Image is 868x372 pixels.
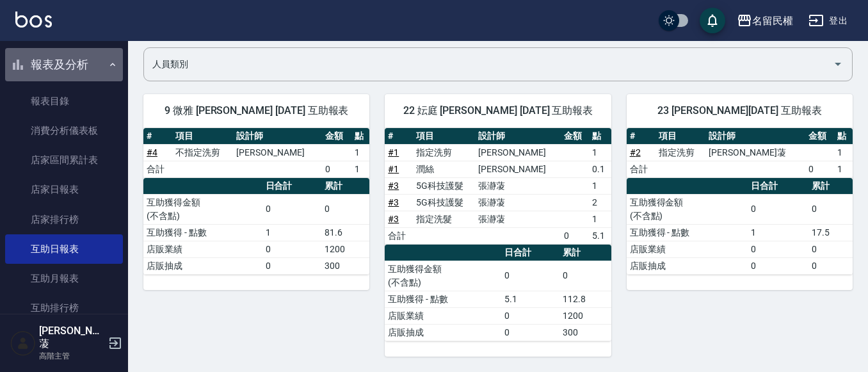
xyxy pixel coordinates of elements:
a: #1 [388,164,399,174]
td: 5G科技護髮 [413,177,475,194]
th: 點 [589,128,611,145]
th: # [385,128,413,145]
a: #1 [388,147,399,158]
td: 112.8 [559,291,611,307]
table: a dense table [627,178,853,275]
td: 0 [322,161,351,177]
div: 名留民權 [752,13,793,29]
p: 高階主管 [39,350,104,362]
td: 5G科技護髮 [413,194,475,211]
td: [PERSON_NAME] [475,144,561,161]
td: 0 [748,257,808,274]
td: 0.1 [589,161,611,177]
td: 店販抽成 [385,324,501,341]
td: 店販抽成 [627,257,748,274]
th: 金額 [805,128,834,145]
th: 金額 [322,128,351,145]
td: 0 [262,241,322,257]
span: 23 [PERSON_NAME][DATE] 互助報表 [642,104,837,117]
td: 合計 [627,161,655,177]
td: 0 [501,261,559,291]
th: 累計 [559,245,611,261]
td: 17.5 [808,224,853,241]
th: 設計師 [233,128,322,145]
td: 0 [262,194,322,224]
td: 5.1 [501,291,559,307]
td: 0 [748,194,808,224]
a: 店家排行榜 [5,205,123,234]
button: save [700,8,725,33]
td: 0 [748,241,808,257]
button: 名留民權 [732,8,798,34]
th: 累計 [808,178,853,195]
td: 1200 [321,241,369,257]
td: [PERSON_NAME] [233,144,322,161]
th: 日合計 [748,178,808,195]
th: 項目 [413,128,475,145]
a: 消費分析儀表板 [5,116,123,145]
td: 0 [808,257,853,274]
a: 店家區間累計表 [5,145,123,175]
td: 互助獲得 - 點數 [385,291,501,307]
td: 0 [559,261,611,291]
a: 互助排行榜 [5,293,123,323]
td: 店販業績 [385,307,501,324]
th: # [627,128,655,145]
td: 合計 [385,227,413,244]
td: 0 [808,194,853,224]
td: 指定洗剪 [655,144,706,161]
td: 指定洗剪 [413,144,475,161]
a: 店家日報表 [5,175,123,204]
td: 300 [559,324,611,341]
td: 5.1 [589,227,611,244]
span: 9 微雅 [PERSON_NAME] [DATE] 互助報表 [159,104,354,117]
th: 點 [351,128,370,145]
th: 項目 [655,128,706,145]
td: 1 [589,144,611,161]
th: 日合計 [501,245,559,261]
input: 人員名稱 [149,53,828,76]
td: 0 [262,257,322,274]
a: #3 [388,197,399,207]
th: # [143,128,172,145]
td: 1 [589,177,611,194]
th: 日合計 [262,178,322,195]
td: 店販業績 [627,241,748,257]
td: 2 [589,194,611,211]
td: 1 [351,161,370,177]
button: 登出 [803,9,853,33]
a: #2 [630,147,641,158]
button: Open [828,54,848,74]
table: a dense table [627,128,853,178]
th: 設計師 [705,128,805,145]
h5: [PERSON_NAME]蓤 [39,325,104,350]
td: 互助獲得 - 點數 [627,224,748,241]
a: #3 [388,214,399,224]
td: 店販抽成 [143,257,262,274]
td: 1 [589,211,611,227]
a: 互助月報表 [5,264,123,293]
img: Person [10,330,36,356]
a: 報表目錄 [5,86,123,116]
table: a dense table [143,178,369,275]
td: [PERSON_NAME]蓤 [705,144,805,161]
td: 1 [748,224,808,241]
td: 互助獲得 - 點數 [143,224,262,241]
th: 點 [834,128,853,145]
span: 22 妘庭 [PERSON_NAME] [DATE] 互助報表 [400,104,595,117]
td: 0 [808,241,853,257]
td: 300 [321,257,369,274]
td: 不指定洗剪 [172,144,233,161]
td: 1200 [559,307,611,324]
td: 互助獲得金額 (不含點) [143,194,262,224]
td: 0 [501,324,559,341]
td: 互助獲得金額 (不含點) [385,261,501,291]
a: #3 [388,181,399,191]
th: 項目 [172,128,233,145]
td: 指定洗髮 [413,211,475,227]
table: a dense table [143,128,369,178]
td: 0 [561,227,589,244]
img: Logo [15,12,52,28]
td: 0 [501,307,559,324]
td: 互助獲得金額 (不含點) [627,194,748,224]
